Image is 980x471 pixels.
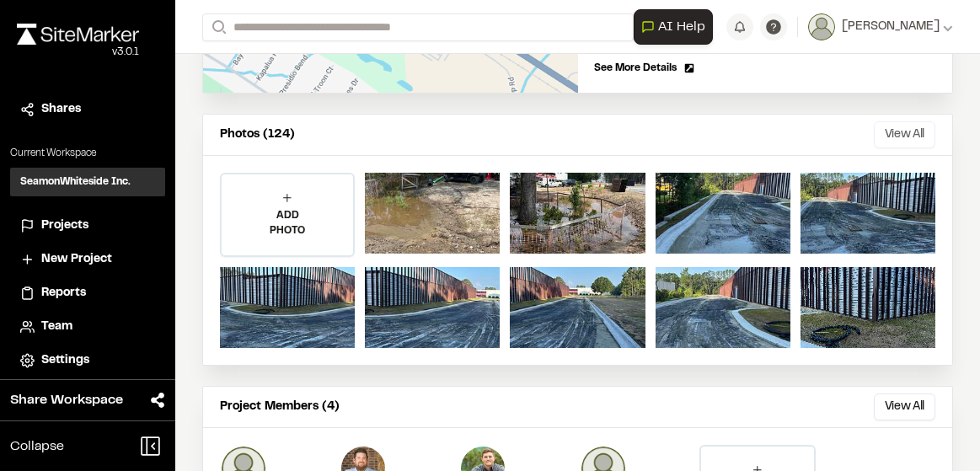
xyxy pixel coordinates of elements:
[20,250,155,269] a: New Project
[20,174,131,190] h3: SeamonWhiteside Inc.
[808,13,953,40] button: [PERSON_NAME]
[202,13,233,41] button: Search
[41,284,86,302] span: Reports
[41,250,112,269] span: New Project
[808,13,835,40] img: User
[842,18,940,36] span: [PERSON_NAME]
[10,146,165,161] p: Current Workspace
[20,217,155,235] a: Projects
[20,318,155,336] a: Team
[41,100,81,119] span: Shares
[874,393,935,420] button: View All
[634,9,713,45] button: Open AI Assistant
[658,17,705,37] span: AI Help
[41,351,89,370] span: Settings
[874,121,935,148] button: View All
[222,208,353,238] p: ADD PHOTO
[634,9,720,45] div: Open AI Assistant
[20,100,155,119] a: Shares
[595,61,677,76] span: See More Details
[20,284,155,302] a: Reports
[220,398,340,416] p: Project Members (4)
[10,436,64,457] span: Collapse
[20,351,155,370] a: Settings
[220,126,295,144] p: Photos (124)
[17,24,139,45] img: rebrand.png
[10,390,123,410] span: Share Workspace
[41,318,72,336] span: Team
[17,45,139,60] div: Oh geez...please don't...
[41,217,88,235] span: Projects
